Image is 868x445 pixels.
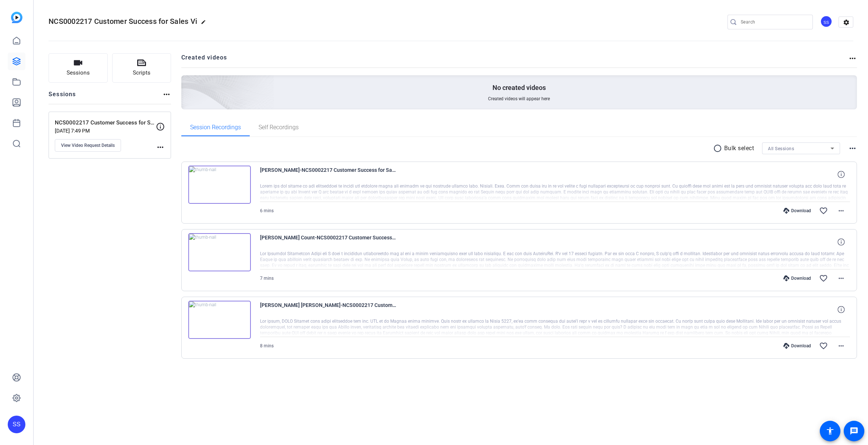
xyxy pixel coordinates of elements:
input: Search [741,18,807,26]
span: Self Recordings [259,124,299,130]
mat-icon: accessibility [826,427,835,435]
p: Bulk select [724,144,754,153]
mat-icon: favorite_border [819,206,828,215]
p: [DATE] 7:49 PM [55,128,156,134]
span: Session Recordings [190,124,241,130]
span: View Video Request Details [61,142,115,148]
span: [PERSON_NAME] Count-NCS0002217 Customer Success for Sales Vi-NCS0002217 Customer Success for Sale... [260,233,396,251]
img: thumb-nail [188,301,251,339]
span: NCS0002217 Customer Success for Sales Vi [49,17,197,26]
div: Download [780,275,815,281]
mat-icon: more_horiz [156,143,165,152]
mat-icon: favorite_border [819,274,828,283]
span: 7 mins [260,276,274,281]
img: thumb-nail [188,233,251,271]
p: No created videos [492,83,546,92]
span: 6 mins [260,208,274,213]
h2: Created videos [181,53,849,68]
span: [PERSON_NAME] [PERSON_NAME]-NCS0002217 Customer Success for Sales Vi-NCS0002217 Customer Success ... [260,301,396,318]
ngx-avatar: Stephen Schultz [820,15,833,28]
mat-icon: message [850,427,858,435]
mat-icon: settings [839,17,854,28]
img: Creted videos background [99,3,274,162]
img: thumb-nail [188,166,251,204]
mat-icon: more_horiz [837,341,846,350]
h2: Sessions [49,90,76,104]
button: Scripts [112,53,171,83]
div: SS [8,416,25,433]
span: 8 mins [260,343,274,348]
span: Created videos will appear here [488,96,550,102]
mat-icon: more_horiz [848,144,857,153]
img: blue-gradient.svg [11,12,22,23]
mat-icon: more_horiz [162,90,171,99]
span: Scripts [133,69,150,77]
mat-icon: edit [201,19,210,28]
mat-icon: radio_button_unchecked [713,144,724,153]
mat-icon: more_horiz [848,54,857,63]
div: SS [820,15,832,28]
button: View Video Request Details [55,139,121,152]
span: [PERSON_NAME]-NCS0002217 Customer Success for Sales Vi-NCS0002217 Customer Success for Sales Vide... [260,166,396,183]
mat-icon: favorite_border [819,341,828,350]
mat-icon: more_horiz [837,274,846,283]
mat-icon: more_horiz [837,206,846,215]
button: Sessions [49,53,108,83]
div: Download [780,343,815,349]
span: All Sessions [768,146,794,151]
p: NCS0002217 Customer Success for Sales Video Series [55,119,156,127]
div: Download [780,208,815,214]
span: Sessions [67,69,90,77]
